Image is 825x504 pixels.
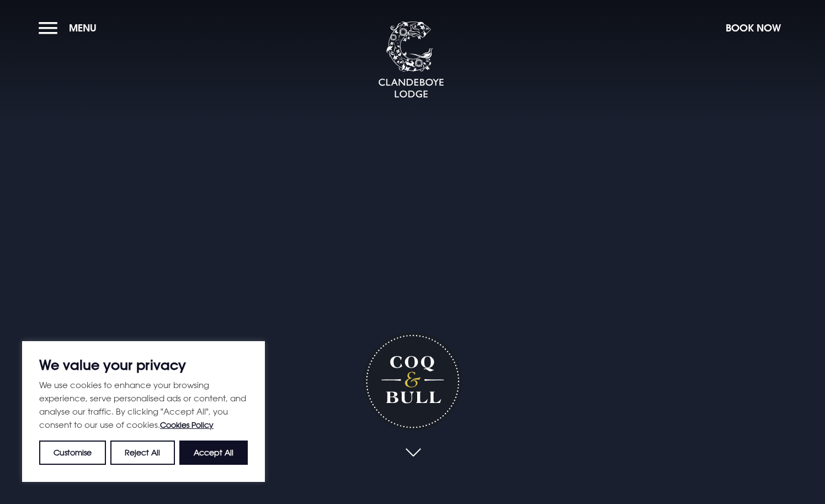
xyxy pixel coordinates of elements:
[160,420,214,429] a: Cookies Policy
[378,22,444,99] img: Clandeboye Lodge
[179,441,248,465] button: Accept All
[39,16,102,40] button: Menu
[39,358,248,372] p: We value your privacy
[69,22,97,34] span: Menu
[39,441,106,465] button: Customise
[110,441,174,465] button: Reject All
[22,341,265,482] div: We value your privacy
[39,378,248,432] p: We use cookies to enhance your browsing experience, serve personalised ads or content, and analys...
[363,332,462,431] h1: Coq & Bull
[720,16,786,40] button: Book Now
